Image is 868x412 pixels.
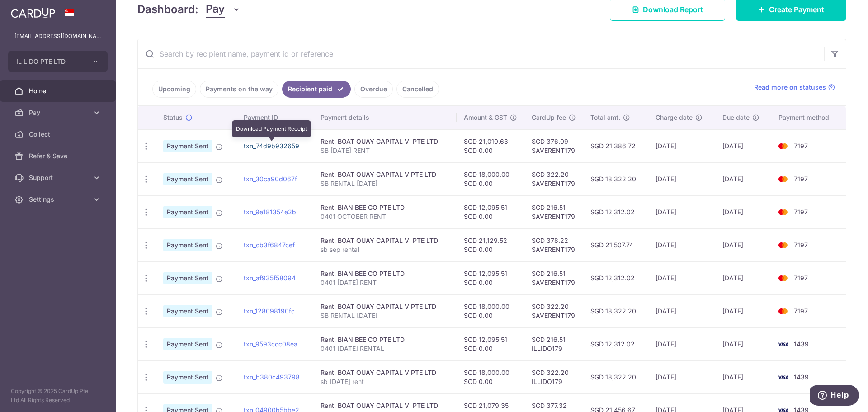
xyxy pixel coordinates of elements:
a: txn_128098190fc [244,307,295,315]
p: SB RENTAL [DATE] [321,179,449,188]
span: 7197 [794,274,808,282]
div: Rent. BOAT QUAY CAPITAL V PTE LTD [321,368,449,377]
span: Support [29,173,89,182]
span: Payment Sent [163,272,212,284]
span: CardUp fee [532,113,566,122]
span: Pay [29,108,89,117]
span: Status [163,113,183,122]
img: Bank Card [774,141,792,152]
a: Cancelled [396,81,439,98]
td: SGD 18,000.00 SGD 0.00 [457,294,524,327]
td: SGD 12,312.02 [583,261,648,294]
td: SGD 18,322.20 [583,360,648,393]
td: [DATE] [715,261,771,294]
span: Payment Sent [163,140,212,152]
span: Payment Sent [163,239,212,251]
div: Rent. BOAT QUAY CAPITAL VI PTE LTD [321,236,449,245]
span: Charge date [656,113,693,122]
td: [DATE] [648,360,715,393]
div: Rent. BOAT QUAY CAPITAL V PTE LTD [321,170,449,179]
a: txn_af935f58094 [244,274,296,282]
td: SGD 21,386.72 [583,129,648,162]
td: [DATE] [648,294,715,327]
img: Bank Card [774,273,792,284]
p: [EMAIL_ADDRESS][DOMAIN_NAME] [14,32,101,41]
span: Payment Sent [163,305,212,317]
span: 7197 [794,307,808,315]
h4: Dashboard: [137,1,198,18]
a: txn_9593ccc08ea [244,340,297,348]
p: SB RENTAL [DATE] [321,311,449,320]
p: SB [DATE] RENT [321,146,449,155]
a: Overdue [354,81,393,98]
div: Rent. BIAN BEE CO PTE LTD [321,203,449,212]
td: [DATE] [648,195,715,228]
span: Payment Sent [163,173,212,185]
td: SGD 18,322.20 [583,294,648,327]
img: Bank Card [774,174,792,185]
td: SGD 18,000.00 SGD 0.00 [457,162,524,195]
th: Payment details [313,106,457,129]
span: Create Payment [769,4,824,15]
p: 0401 OCTOBER RENT [321,212,449,221]
span: Settings [29,195,89,204]
td: SGD 12,095.51 SGD 0.00 [457,195,524,228]
a: txn_cb3f6847cef [244,241,295,249]
span: IL LIDO PTE LTD [16,57,83,66]
p: sb [DATE] rent [321,377,449,386]
td: SGD 376.09 SAVERENT179 [524,129,583,162]
span: 1439 [794,340,809,348]
p: 0401 [DATE] RENTAL [321,344,449,353]
button: Pay [206,1,241,18]
span: Payment Sent [163,206,212,218]
th: Payment method [771,106,846,129]
td: SGD 12,095.51 SGD 0.00 [457,261,524,294]
td: SGD 12,312.02 [583,327,648,360]
img: Bank Card [774,207,792,218]
td: [DATE] [648,162,715,195]
a: Upcoming [152,81,196,98]
td: [DATE] [715,162,771,195]
span: Payment Sent [163,338,212,350]
td: [DATE] [648,228,715,261]
span: Read more on statuses [754,83,826,92]
span: Home [29,86,89,95]
div: Rent. BIAN BEE CO PTE LTD [321,269,449,278]
input: Search by recipient name, payment id or reference [138,39,824,68]
span: Payment Sent [163,371,212,384]
td: SGD 322.20 SAVERENT179 [524,294,583,327]
iframe: Opens a widget where you can find more information [810,385,859,407]
td: [DATE] [715,327,771,360]
span: 1439 [794,373,809,381]
a: Recipient paid [282,81,351,98]
img: CardUp [11,7,55,18]
span: Due date [722,113,750,122]
td: SGD 216.51 ILLIDO179 [524,327,583,360]
span: Download Report [643,4,703,15]
td: [DATE] [648,129,715,162]
p: sb sep rental [321,245,449,254]
td: [DATE] [715,360,771,393]
span: 7197 [794,175,808,183]
div: Rent. BOAT QUAY CAPITAL VI PTE LTD [321,137,449,146]
td: SGD 12,095.51 SGD 0.00 [457,327,524,360]
td: SGD 216.51 SAVERENT179 [524,195,583,228]
td: SGD 378.22 SAVERENT179 [524,228,583,261]
img: Bank Card [774,306,792,317]
td: [DATE] [715,195,771,228]
td: SGD 322.20 SAVERENT179 [524,162,583,195]
img: Bank Card [774,372,792,383]
td: [DATE] [715,228,771,261]
td: [DATE] [648,261,715,294]
p: 0401 [DATE] RENT [321,278,449,287]
th: Payment ID [236,106,313,129]
span: Collect [29,130,89,139]
button: IL LIDO PTE LTD [8,51,108,72]
td: [DATE] [715,129,771,162]
td: SGD 12,312.02 [583,195,648,228]
span: Refer & Save [29,152,89,161]
a: txn_30ca90d067f [244,175,297,183]
td: [DATE] [715,294,771,327]
td: SGD 18,000.00 SGD 0.00 [457,360,524,393]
